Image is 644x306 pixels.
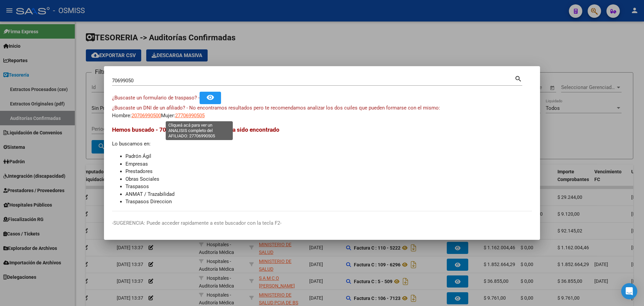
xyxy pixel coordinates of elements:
[125,152,532,160] li: Padrón Ágil
[112,219,532,227] p: -SUGERENCIA: Puede acceder rapidamente a este buscador con la tecla F2-
[175,113,205,119] span: 27706990505
[515,74,522,82] mat-icon: search
[125,168,532,175] li: Prestadores
[125,198,532,206] li: Traspasos Direccion
[112,104,532,119] div: Hombre: Mujer:
[125,160,532,168] li: Empresas
[621,283,637,299] div: Open Intercom Messenger
[112,126,279,133] span: Hemos buscado - 70699050 - y el mismo no ha sido encontrado
[125,190,532,198] li: ANMAT / Trazabilidad
[112,125,532,206] div: Lo buscamos en:
[206,93,214,101] mat-icon: remove_red_eye
[125,183,532,190] li: Traspasos
[125,175,532,183] li: Obras Sociales
[112,95,200,101] span: ¿Buscaste un formulario de traspaso? -
[131,113,161,119] span: 20706990500
[112,105,440,111] span: ¿Buscaste un DNI de un afiliado? - No encontramos resultados pero te recomendamos analizar los do...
